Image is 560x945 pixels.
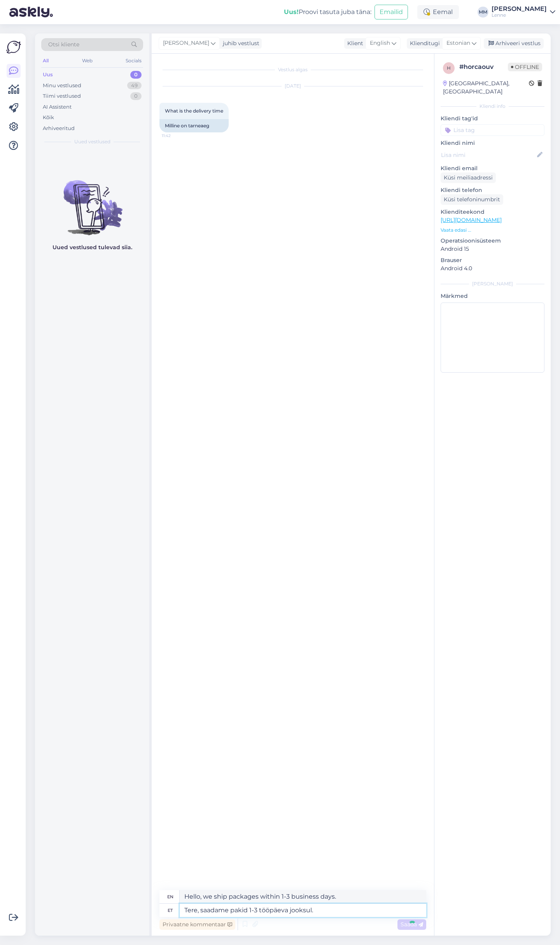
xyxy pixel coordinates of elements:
[74,138,110,145] span: Uued vestlused
[284,8,299,16] b: Uus!
[441,194,503,205] div: Küsi telefoninumbrit
[124,56,143,66] div: Socials
[441,292,544,300] p: Märkmed
[43,92,81,100] div: Tiimi vestlused
[43,114,54,121] div: Kõik
[441,245,544,253] p: Android 15
[159,83,426,90] div: [DATE]
[284,7,371,17] div: Proovi tasuta juba täna:
[165,108,223,114] span: What is the delivery time
[508,63,542,71] span: Offline
[370,39,390,48] span: English
[41,56,50,66] div: All
[492,6,547,12] div: [PERSON_NAME]
[459,62,508,72] div: # horcaouv
[492,12,547,18] div: Lenne
[159,66,426,73] div: Vestlus algas
[374,5,408,19] button: Emailid
[159,119,229,132] div: Milline on tarneaeg
[344,39,363,48] div: Klient
[441,124,544,136] input: Lisa tag
[441,139,544,147] p: Kliendi nimi
[130,92,142,100] div: 0
[441,186,544,194] p: Kliendi telefon
[43,125,75,132] div: Arhiveeritud
[441,151,535,159] input: Lisa nimi
[446,39,470,48] span: Estonian
[441,216,502,223] a: [URL][DOMAIN_NAME]
[441,256,544,264] p: Brauser
[163,39,209,48] span: [PERSON_NAME]
[441,227,544,234] p: Vaata edasi ...
[43,71,53,79] div: Uus
[441,280,544,287] div: [PERSON_NAME]
[447,65,451,71] span: h
[80,56,94,66] div: Web
[478,7,488,18] div: MM
[35,166,149,236] img: No chats
[441,264,544,273] p: Android 4.0
[220,39,259,48] div: juhib vestlust
[441,164,544,172] p: Kliendi email
[484,38,544,49] div: Arhiveeri vestlus
[417,5,459,19] div: Eemal
[162,133,191,139] span: 11:42
[6,40,21,55] img: Askly Logo
[441,237,544,245] p: Operatsioonisüsteem
[52,243,132,252] p: Uued vestlused tulevad siia.
[443,79,529,96] div: [GEOGRAPHIC_DATA], [GEOGRAPHIC_DATA]
[127,82,142,90] div: 49
[441,114,544,123] p: Kliendi tag'id
[407,39,440,48] div: Klienditugi
[43,103,72,111] div: AI Assistent
[43,82,81,90] div: Minu vestlused
[441,208,544,216] p: Klienditeekond
[48,40,79,49] span: Otsi kliente
[492,6,555,18] a: [PERSON_NAME]Lenne
[130,71,142,79] div: 0
[441,103,544,110] div: Kliendi info
[441,172,496,183] div: Küsi meiliaadressi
